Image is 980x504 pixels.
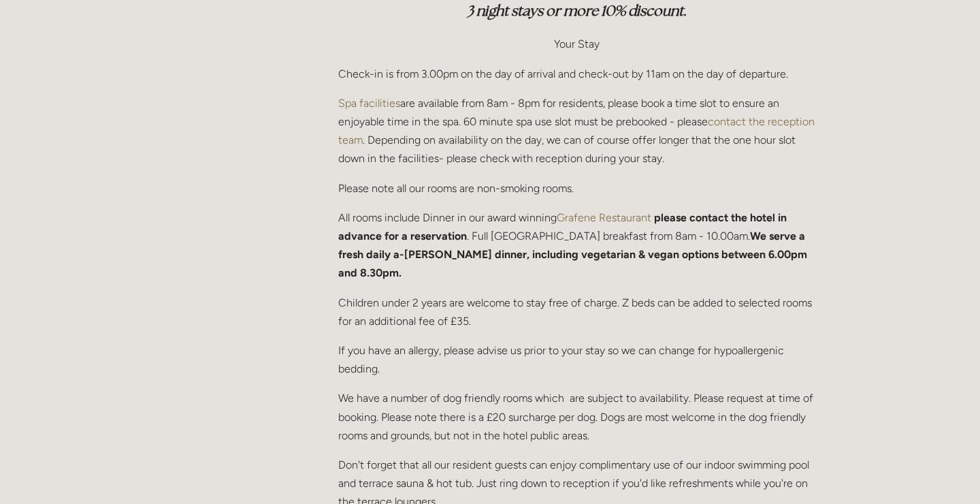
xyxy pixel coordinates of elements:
[338,341,815,378] p: If you have an allergy, please advise us prior to your stay so we can change for hypoallergenic b...
[338,389,815,445] p: We have a number of dog friendly rooms which are subject to availability. Please request at time ...
[557,211,651,224] a: Grafene Restaurant
[338,65,815,83] p: Check-in is from 3.00pm on the day of arrival and check-out by 11am on the day of departure.
[338,35,815,53] p: Your Stay
[338,94,815,168] p: are available from 8am - 8pm for residents, please book a time slot to ensure an enjoyable time i...
[338,208,815,283] p: All rooms include Dinner in our award winning . Full [GEOGRAPHIC_DATA] breakfast from 8am - 10.00am.
[338,294,815,330] p: Children under 2 years are welcome to stay free of charge. Z beds can be added to selected rooms ...
[338,97,400,110] a: Spa facilities
[338,230,810,279] strong: We serve a fresh daily a-[PERSON_NAME] dinner, including vegetarian & vegan options between 6.00p...
[467,1,687,20] em: 3 night stays or more 10% discount.
[338,179,815,198] p: Please note all our rooms are non-smoking rooms.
